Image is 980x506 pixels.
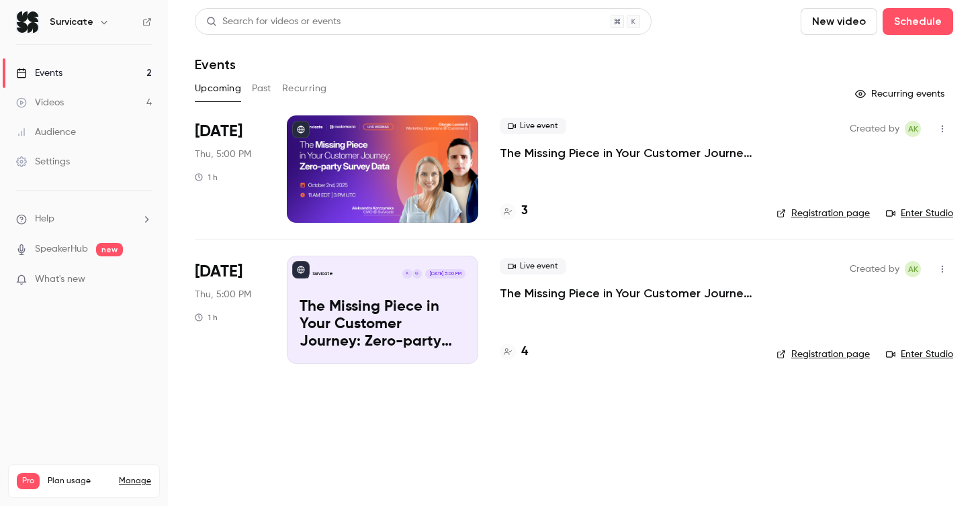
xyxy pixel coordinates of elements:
h4: 4 [521,343,528,361]
a: The Missing Piece in Your Customer Journey: Zero-party Survey Data [500,145,755,161]
a: Enter Studio [886,207,953,220]
a: SpeakerHub [35,242,88,256]
span: AK [908,261,918,277]
span: Thu, 5:00 PM [195,148,251,161]
span: [DATE] [195,261,242,283]
span: Pro [17,473,40,489]
a: Enter Studio [886,348,953,361]
span: [DATE] 5:00 PM [425,269,465,279]
button: Past [252,78,271,99]
a: The Missing Piece in Your Customer Journey: Zero-party Survey Data [500,285,755,301]
span: Help [35,212,54,226]
h4: 3 [521,202,528,220]
h1: Events [195,56,236,72]
button: Recurring [282,78,327,99]
button: Recurring events [849,83,953,105]
span: Created by [850,121,899,137]
li: help-dropdown-opener [16,212,152,226]
button: New video [801,8,877,35]
div: Events [16,66,62,80]
a: Registration page [776,348,870,361]
span: Aleksandra Korczyńska [905,121,921,137]
span: new [96,243,123,256]
div: G [412,268,422,279]
p: Survicate [312,270,333,277]
span: Thu, 5:00 PM [195,288,251,301]
div: Settings [16,155,70,168]
div: 1 h [195,172,218,183]
div: Audience [16,125,76,139]
a: 3 [500,202,528,220]
a: The Missing Piece in Your Customer Journey: Zero-party Survey DataSurvicateGA[DATE] 5:00 PMThe Mi... [287,256,478,363]
div: A [402,268,412,279]
span: [DATE] [195,121,242,142]
div: Videos [16,96,64,109]
h6: Survicate [50,15,93,29]
iframe: Noticeable Trigger [136,274,152,286]
span: AK [908,121,918,137]
div: Search for videos or events [206,15,341,29]
span: Plan usage [48,476,111,487]
span: Live event [500,258,566,274]
div: Oct 2 Thu, 5:00 PM (Europe/Warsaw) [195,256,265,363]
div: Oct 2 Thu, 11:00 AM (America/New York) [195,115,265,223]
button: Upcoming [195,78,241,99]
span: Created by [850,261,899,277]
span: What's new [35,272,85,287]
a: Manage [119,476,151,487]
span: Aleksandra Korczyńska [905,261,921,277]
button: Schedule [883,8,953,35]
a: Registration page [776,207,870,220]
p: The Missing Piece in Your Customer Journey: Zero-party Survey Data [300,299,465,350]
img: Survicate [17,11,38,33]
span: Live event [500,118,566,134]
div: 1 h [195,312,218,323]
a: 4 [500,343,528,361]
